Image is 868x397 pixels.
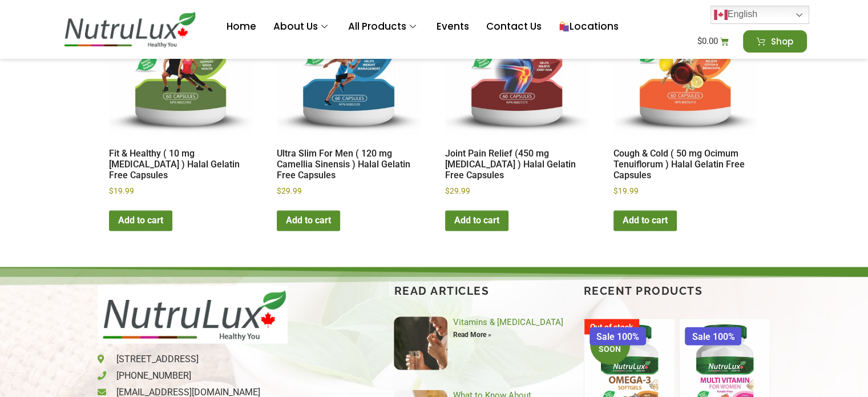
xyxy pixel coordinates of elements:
[771,37,793,46] span: Shop
[478,4,550,50] a: Contact Us
[445,186,450,195] span: $
[584,319,639,334] span: Out of stock
[277,186,302,195] bdi: 29.99
[277,143,420,186] h2: Ultra Slim For Men ( 120 mg Camellia Sinensis ) Halal Gelatin Free Capsules
[590,324,630,364] span: COMING SOON
[109,186,114,195] span: $
[445,186,470,195] bdi: 29.99
[109,186,134,195] bdi: 19.99
[109,143,252,186] h2: Fit & Healthy ( 10 mg [MEDICAL_DATA] ) Halal Gelatin Free Capsules
[743,30,807,53] a: Shop
[559,22,569,31] img: 🛍️
[114,352,199,366] span: [STREET_ADDRESS]
[340,4,428,50] a: All Products
[445,210,508,231] a: Add to cart: “Joint Pain Relief (450 mg Glucosamine Sulfate ) Halal Gelatin Free Capsules”
[394,285,572,296] h4: Read articles
[684,30,743,53] a: $0.00
[98,368,288,382] a: [PHONE_NUMBER]
[697,36,702,46] span: $
[714,8,728,22] img: en
[583,285,770,296] h4: Recent Products
[109,210,172,231] a: Add to cart: “Fit & Healthy ( 10 mg Vitamin B12 ) Halal Gelatin Free Capsules”
[453,330,491,338] a: Read more about Vitamins & Diabetes
[277,186,281,195] span: $
[550,4,627,50] a: Locations
[114,368,191,382] span: [PHONE_NUMBER]
[697,36,718,46] bdi: 0.00
[613,186,618,195] span: $
[428,4,478,50] a: Events
[277,210,340,231] a: Add to cart: “Ultra Slim For Men ( 120 mg Camellia Sinensis ) Halal Gelatin Free Capsules”
[613,186,639,195] bdi: 19.99
[445,143,588,186] h2: Joint Pain Relief (450 mg [MEDICAL_DATA] ) Halal Gelatin Free Capsules
[613,143,757,186] h2: Cough & Cold ( 50 mg Ocimum Tenuiflorum ) Halal Gelatin Free Capsules
[613,210,677,231] a: Add to cart: “Cough & Cold ( 50 mg Ocimum Tenuiflorum ) Halal Gelatin Free Capsules”
[218,4,265,50] a: Home
[453,316,563,327] a: Vitamins & [MEDICAL_DATA]
[265,4,340,50] a: About Us
[710,6,809,24] a: English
